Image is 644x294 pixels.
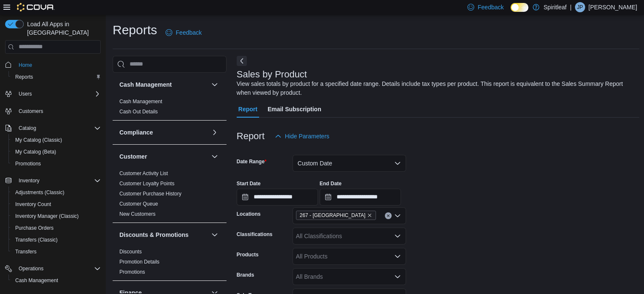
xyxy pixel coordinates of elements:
[8,134,104,146] button: My Catalog (Classic)
[8,198,104,210] button: Inventory Count
[237,189,318,206] input: Press the down key to open a popover containing a calendar.
[394,253,401,260] button: Open list of options
[19,62,32,69] span: Home
[237,158,267,165] label: Date Range
[15,264,47,274] button: Operations
[19,265,44,272] span: Operations
[119,109,158,115] a: Cash Out Details
[15,148,56,155] span: My Catalog (Beta)
[19,91,32,97] span: Users
[8,187,104,198] button: Adjustments (Classic)
[119,190,182,197] span: Customer Purchase History
[210,80,220,90] button: Cash Management
[119,201,158,207] span: Customer Queue
[12,211,82,221] a: Inventory Manager (Classic)
[15,236,58,243] span: Transfers (Classic)
[17,3,55,11] img: Cova
[12,72,36,82] a: Reports
[320,180,342,187] label: End Date
[12,135,66,145] a: My Catalog (Classic)
[293,155,406,172] button: Custom Date
[15,137,62,143] span: My Catalog (Classic)
[478,3,503,11] span: Feedback
[119,269,145,275] a: Promotions
[268,101,321,118] span: Email Subscription
[119,128,153,137] h3: Compliance
[237,180,261,187] label: Start Date
[12,275,101,286] span: Cash Management
[8,146,104,158] button: My Catalog (Beta)
[12,211,101,221] span: Inventory Manager (Classic)
[119,191,182,197] a: Customer Purchase History
[15,123,39,133] button: Catalog
[113,22,157,38] h1: Reports
[119,152,147,161] h3: Customer
[394,233,401,239] button: Open list of options
[575,2,585,12] div: Jean Paul A
[12,199,55,209] a: Inventory Count
[12,187,101,198] span: Adjustments (Classic)
[511,12,511,12] span: Dark Mode
[113,168,227,223] div: Customer
[237,251,259,258] label: Products
[15,106,47,116] a: Customers
[119,259,160,265] a: Promotion Details
[15,89,101,99] span: Users
[8,246,104,258] button: Transfers
[119,231,188,239] h3: Discounts & Promotions
[2,122,104,134] button: Catalog
[24,20,101,37] span: Load All Apps in [GEOGRAPHIC_DATA]
[544,2,567,12] p: Spiritleaf
[2,59,104,71] button: Home
[119,201,158,207] a: Customer Queue
[119,211,155,217] a: New Customers
[119,108,158,115] span: Cash Out Details
[119,269,145,275] span: Promotions
[2,263,104,275] button: Operations
[238,101,257,118] span: Report
[12,275,61,286] a: Cash Management
[15,123,101,133] span: Catalog
[589,2,637,12] p: [PERSON_NAME]
[113,96,227,120] div: Cash Management
[15,201,51,208] span: Inventory Count
[237,131,265,141] h3: Report
[210,151,220,162] button: Customer
[15,60,36,70] a: Home
[119,128,208,137] button: Compliance
[210,127,220,137] button: Compliance
[12,223,101,233] span: Purchase Orders
[296,211,376,220] span: 267 - Cold Lake
[285,132,329,140] span: Hide Parameters
[2,175,104,187] button: Inventory
[15,176,101,186] span: Inventory
[511,3,528,12] input: Dark Mode
[15,213,79,220] span: Inventory Manager (Classic)
[12,235,101,245] span: Transfers (Classic)
[176,28,202,37] span: Feedback
[119,249,142,255] a: Discounts
[19,125,36,132] span: Catalog
[12,135,101,145] span: My Catalog (Classic)
[119,180,174,187] span: Customer Loyalty Points
[8,71,104,83] button: Reports
[12,147,60,157] a: My Catalog (Beta)
[12,247,40,257] a: Transfers
[119,248,142,255] span: Discounts
[15,106,101,116] span: Customers
[15,74,33,80] span: Reports
[162,24,205,41] a: Feedback
[237,272,254,278] label: Brands
[19,108,43,115] span: Customers
[320,189,401,206] input: Press the down key to open a popover containing a calendar.
[113,247,227,280] div: Discounts & Promotions
[12,223,57,233] a: Purchase Orders
[15,189,64,196] span: Adjustments (Classic)
[15,264,101,274] span: Operations
[8,275,104,286] button: Cash Management
[210,230,220,240] button: Discounts & Promotions
[385,212,392,219] button: Clear input
[119,181,174,187] a: Customer Loyalty Points
[119,99,162,104] a: Cash Management
[12,147,101,157] span: My Catalog (Beta)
